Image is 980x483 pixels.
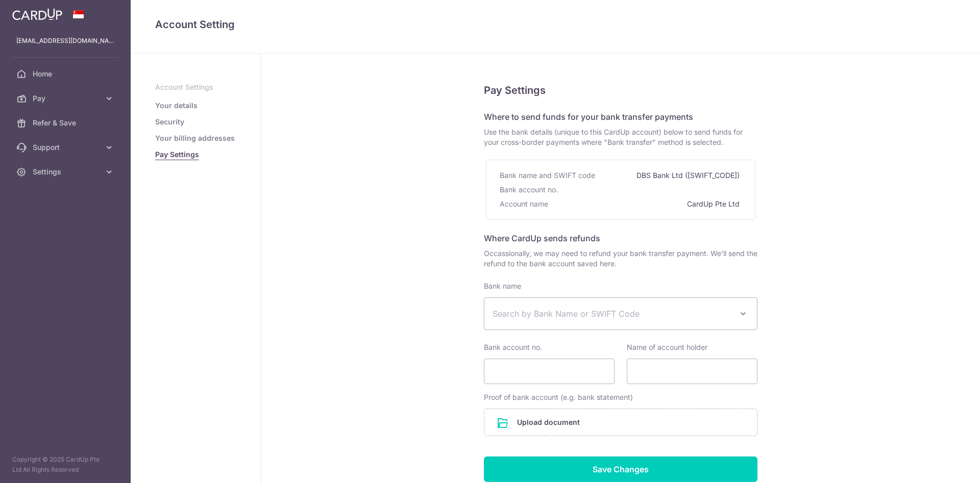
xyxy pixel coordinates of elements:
[16,36,114,46] p: [EMAIL_ADDRESS][DOMAIN_NAME]
[484,127,757,147] span: Use the bank details (unique to this CardUp account) below to send funds for your cross-border pa...
[484,281,521,291] label: Bank name
[500,183,560,197] div: Bank account no.
[155,82,236,92] p: Account Settings
[33,118,100,128] span: Refer & Save
[500,197,550,211] div: Account name
[155,133,235,143] a: Your billing addresses
[493,308,732,320] span: Search by Bank Name or SWIFT Code
[500,168,597,183] div: Bank name and SWIFT code
[484,342,542,352] label: Bank account no.
[484,233,600,243] span: Where CardUp sends refunds
[12,8,62,20] img: CardUp
[155,117,184,127] a: Security
[484,392,633,402] label: Proof of bank account (e.g. bank statement)
[636,168,742,183] div: DBS Bank Ltd ([SWIFT_CODE])
[484,456,757,482] input: Save Changes
[155,100,198,111] a: Your details
[33,93,100,104] span: Pay
[484,82,757,98] h5: Pay Settings
[33,167,100,177] span: Settings
[484,112,693,122] span: Where to send funds for your bank transfer payments
[484,409,757,436] div: Upload document
[627,342,707,352] label: Name of account holder
[484,248,757,269] span: Occassionally, we may need to refund your bank transfer payment. We’ll send the refund to the ban...
[687,197,742,211] div: CardUp Pte Ltd
[33,142,100,152] span: Support
[155,149,199,160] a: Pay Settings
[155,18,235,31] span: translation missing: en.refund_bank_accounts.show.title.account_setting
[33,69,100,79] span: Home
